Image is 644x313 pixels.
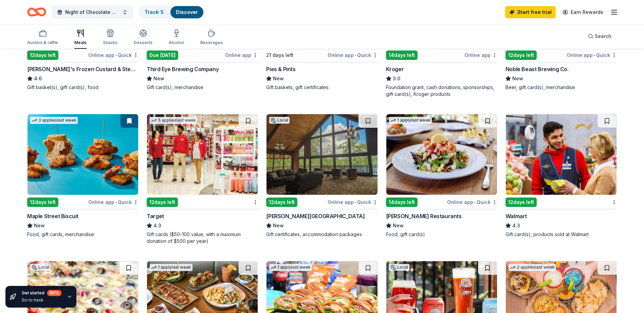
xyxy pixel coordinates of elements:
div: Beer, gift card(s), merchandise [505,84,617,91]
span: • [115,200,117,205]
div: Beverages [200,40,223,45]
div: Online app Quick [328,198,378,206]
div: Local [269,117,290,124]
div: Alcohol [169,40,184,45]
div: Online app Quick [328,51,378,59]
div: Foundation grant, cash donations, sponsorships, gift card(s), Kroger products [386,84,497,98]
a: Image for Walmart12days leftWalmart4.3Gift card(s), products sold at Walmart [505,114,617,238]
div: Pies & Pints [266,65,295,73]
a: Track· 5 [145,9,164,15]
div: 60 % [47,290,61,296]
div: Gift cards ($50-100 value, with a maximum donation of $500 per year) [147,231,258,245]
span: • [355,53,356,58]
div: 12 days left [27,197,58,207]
div: Desserts [134,40,152,45]
span: New [153,75,164,83]
span: 4.3 [153,222,161,230]
div: Maple Street Biscuit [27,212,78,220]
div: 5 applies last week [150,117,197,124]
a: Home [27,4,46,20]
button: Search [583,29,617,43]
span: 4.6 [34,75,42,83]
button: Auction & raffle [27,26,58,49]
div: Gift certificates, accommodation packages [266,231,378,238]
span: New [273,222,284,230]
img: Image for Walmart [506,114,617,195]
img: Image for Maple Street Biscuit [27,114,138,195]
span: 4.3 [512,222,520,230]
div: Auction & raffle [27,40,58,45]
div: 12 days left [505,197,537,207]
button: Track· 5Discover [139,5,204,19]
div: Online app [225,51,258,59]
div: Online app Quick [88,51,139,59]
div: [PERSON_NAME][GEOGRAPHIC_DATA] [266,212,365,220]
a: Image for Target5 applieslast week12days leftTarget4.3Gift cards ($50-100 value, with a maximum d... [147,114,258,245]
div: 1 apply last week [269,264,312,271]
img: Image for Burr Oak Lodge [266,114,377,195]
img: Image for Target [147,114,258,195]
div: Gift card(s), merchandise [147,84,258,91]
div: [PERSON_NAME]'s Frozen Custard & Steakburgers [27,65,139,73]
div: 12 days left [266,197,297,207]
div: Local [30,264,51,271]
span: New [273,75,284,83]
div: Online app Quick [88,198,139,206]
button: Night of Chocolate Gala 2025 [52,5,133,19]
div: 2 applies last week [509,264,556,271]
div: Meals [74,40,87,45]
span: New [512,75,523,83]
div: 1 apply last week [150,264,192,271]
a: Discover [176,9,198,15]
div: Snacks [103,40,117,45]
div: Target [147,212,164,220]
div: Gift card(s), products sold at Walmart [505,231,617,238]
div: 12 days left [505,50,537,60]
div: Third Eye Brewing Company [147,65,219,73]
span: • [474,200,476,205]
div: Gift basket(s), gift card(s), food [27,84,139,91]
div: 12 days left [147,197,178,207]
span: New [34,222,45,230]
div: Walmart [505,212,527,220]
button: Desserts [134,26,152,49]
img: Image for Cameron Mitchell Restaurants [386,114,497,195]
a: Start free trial [505,6,556,18]
div: Local [389,264,409,271]
span: • [355,200,356,205]
span: • [115,53,117,58]
div: Go to track [22,297,61,303]
span: Search [595,32,611,40]
a: Image for Cameron Mitchell Restaurants1 applylast week14days leftOnline app•Quick[PERSON_NAME] Re... [386,114,497,238]
button: Meals [74,26,87,49]
a: Earn Rewards [558,6,607,18]
a: Image for Burr Oak LodgeLocal12days leftOnline app•Quick[PERSON_NAME][GEOGRAPHIC_DATA]NewGift cer... [266,114,378,238]
span: 3.0 [393,75,400,83]
div: 14 days left [386,50,418,60]
div: 1 apply last week [389,117,432,124]
div: 21 days left [266,51,293,59]
span: Night of Chocolate Gala 2025 [65,8,119,16]
a: Image for Maple Street Biscuit3 applieslast week12days leftOnline app•QuickMaple Street BiscuitNe... [27,114,139,238]
div: Gift baskets, gift certificates [266,84,378,91]
div: Kroger [386,65,404,73]
div: Noble Beast Brewing Co. [505,65,569,73]
div: Get started [22,290,61,296]
button: Beverages [200,26,223,49]
span: • [594,53,595,58]
div: Online app [464,51,497,59]
div: [PERSON_NAME] Restaurants [386,212,462,220]
span: New [393,222,404,230]
div: 3 applies last week [30,117,78,124]
button: Alcohol [169,26,184,49]
button: Snacks [103,26,117,49]
div: 12 days left [27,50,58,60]
div: Online app Quick [567,51,617,59]
div: Due [DATE] [147,50,178,60]
div: Food, gift card(s) [386,231,497,238]
div: 14 days left [386,197,418,207]
div: Online app Quick [447,198,497,206]
div: Food, gift cards, merchandise [27,231,139,238]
